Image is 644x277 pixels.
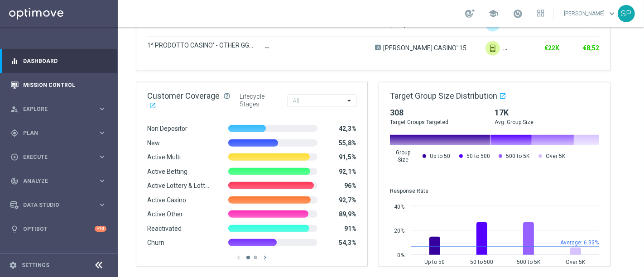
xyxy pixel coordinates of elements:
i: keyboard_arrow_right [98,177,106,185]
i: settings [9,261,17,269]
span: Analyze [23,178,98,184]
button: person_search Explore keyboard_arrow_right [10,105,107,113]
span: school [488,9,498,19]
a: [PERSON_NAME]keyboard_arrow_down [563,7,618,20]
a: Dashboard [23,49,106,73]
span: Plan [23,130,98,136]
div: Data Studio [10,201,98,209]
button: play_circle_outline Execute keyboard_arrow_right [10,153,107,161]
div: Analyze [10,177,98,185]
i: keyboard_arrow_right [98,105,106,113]
div: SP [618,5,635,22]
a: Optibot [23,217,95,241]
i: gps_fixed [10,129,19,137]
i: equalizer [10,57,19,65]
span: Data Studio [23,202,98,208]
span: keyboard_arrow_down [607,9,617,19]
button: Mission Control [10,81,107,89]
div: Optibot [10,217,106,241]
i: person_search [10,105,19,113]
button: gps_fixed Plan keyboard_arrow_right [10,129,107,137]
span: Explore [23,106,98,112]
button: track_changes Analyze keyboard_arrow_right [10,177,107,185]
div: Explore [10,105,98,113]
div: Plan [10,129,98,137]
span: Execute [23,154,98,160]
i: keyboard_arrow_right [98,201,106,209]
a: Mission Control [23,73,106,97]
button: Data Studio keyboard_arrow_right [10,201,107,209]
i: keyboard_arrow_right [98,153,106,161]
i: lightbulb [10,225,19,233]
button: equalizer Dashboard [10,57,107,65]
i: play_circle_outline [10,153,19,161]
div: Dashboard [10,49,106,73]
i: track_changes [10,177,19,185]
div: Mission Control [10,73,106,97]
i: keyboard_arrow_right [98,129,106,137]
a: Settings [22,263,49,268]
div: +10 [95,226,106,232]
button: lightbulb Optibot +10 [10,225,107,233]
div: Execute [10,153,98,161]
